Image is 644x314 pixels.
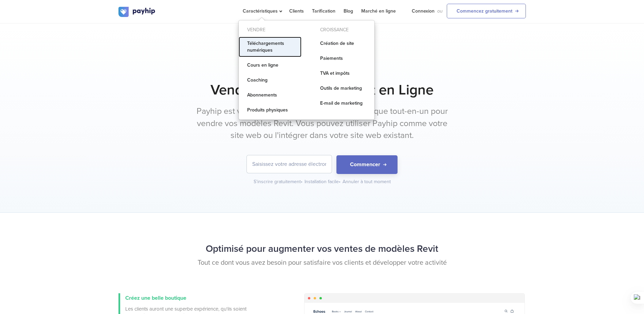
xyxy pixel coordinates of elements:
span: • [339,179,341,185]
span: Créez une belle boutique [125,295,186,301]
button: Commencer [336,155,398,174]
div: Vendre [239,24,301,35]
a: Coaching [239,73,301,87]
a: Outils de marketing [312,82,374,95]
a: Produits physiques [239,103,301,117]
a: Commencez gratuitement [447,4,526,18]
input: Saisissez votre adresse électronique [247,155,332,173]
a: Abonnements [239,88,301,102]
img: logo.svg [118,7,156,17]
a: Paiements [312,52,374,65]
span: • [301,179,302,185]
div: Installation facile [305,178,341,185]
a: TVA et impôts [312,67,374,80]
p: Payhip est votre solution de commerce électronique tout-en-un pour vendre vos modèles Revit. Vous... [195,105,449,142]
div: Annuler à tout moment [343,178,391,185]
p: Tout ce dont vous avez besoin pour satisfaire vos clients et développer votre activité [118,258,526,268]
h1: Vendre des Modèles Revit en Ligne [118,82,526,99]
a: Cours en ligne [239,58,301,72]
a: Création de site [312,37,374,50]
span: Caractéristiques [243,8,281,14]
h2: Optimisé pour augmenter vos ventes de modèles Revit [118,240,526,258]
div: S'inscrire gratuitement [254,178,303,185]
a: Téléchargements numériques [239,37,301,57]
a: E-mail de marketing [312,97,374,110]
div: Croissance [312,24,374,35]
